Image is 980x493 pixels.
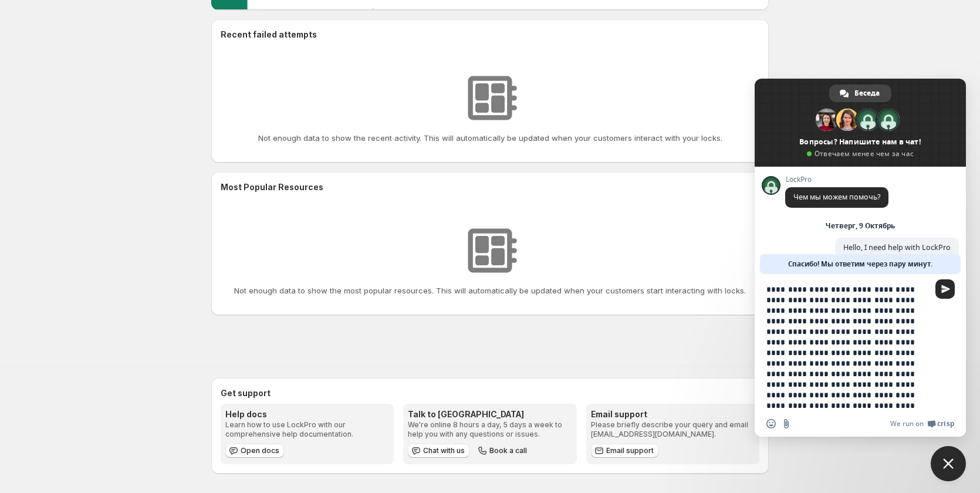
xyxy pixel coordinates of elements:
[766,284,928,411] textarea: Отправьте сообщение...
[931,446,966,481] div: Close chat
[221,29,317,40] h2: Recent failed attempts
[474,444,532,458] button: Book a call
[591,420,755,439] p: Please briefly describe your query and email [EMAIL_ADDRESS][DOMAIN_NAME].
[423,446,465,455] span: Chat with us
[937,419,954,428] span: Crisp
[793,192,880,202] span: Чем мы можем помочь?
[408,444,469,458] button: Chat with us
[782,419,791,428] span: Отправить файл
[461,69,519,127] img: No resources found
[221,181,759,193] h2: Most Popular Resources
[788,254,932,274] span: Спасибо! Мы ответим через пару минут.
[606,446,654,455] span: Email support
[785,175,888,184] span: LockPro
[408,408,572,420] h3: Talk to [GEOGRAPHIC_DATA]
[221,387,759,399] h2: Get support
[489,446,527,455] span: Book a call
[461,221,519,280] img: No resources found
[408,420,572,439] p: We're online 8 hours a day, 5 days a week to help you with any questions or issues.
[258,132,722,144] p: Not enough data to show the recent activity. This will automatically be updated when your custome...
[854,85,880,102] span: Беседа
[225,420,389,439] p: Learn how to use LockPro with our comprehensive help documentation.
[890,419,954,428] a: We run onCrisp
[843,242,951,252] span: Hello, I need help with LockPro
[225,408,389,420] h3: Help docs
[829,85,891,102] div: Беседа
[766,419,776,428] span: Вставить emoji
[935,279,955,299] span: Отправить
[826,222,895,229] div: Четверг, 9 Октябрь
[591,408,755,420] h3: Email support
[591,444,658,458] a: Email support
[241,446,279,455] span: Open docs
[890,419,924,428] span: We run on
[234,285,746,296] p: Not enough data to show the most popular resources. This will automatically be updated when your ...
[225,444,284,458] a: Open docs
